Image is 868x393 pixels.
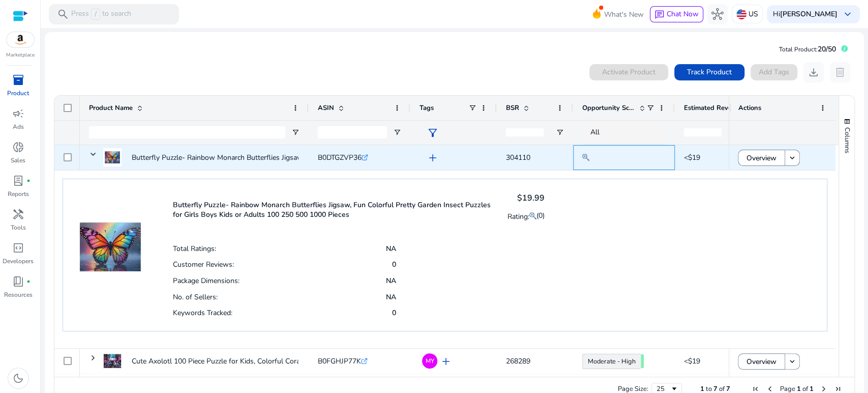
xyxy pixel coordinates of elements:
[650,6,703,22] button: chatChat Now
[788,153,797,162] mat-icon: keyboard_arrow_down
[12,141,24,153] span: donut_small
[507,193,545,203] h4: $19.99
[590,127,600,137] span: All
[386,292,396,302] p: NA
[26,179,31,183] span: fiber_manual_record
[173,308,232,318] p: Keywords Tracked:
[711,8,724,20] span: hub
[386,244,396,254] p: NA
[752,385,760,393] div: First Page
[386,276,396,286] p: NA
[820,385,828,393] div: Next Page
[71,9,131,20] p: Press to search
[842,8,854,20] span: keyboard_arrow_down
[11,156,25,165] p: Sales
[103,148,122,166] img: 716Am0Vy9EL.jpg
[392,308,396,318] p: 0
[736,9,746,19] img: us.svg
[12,107,24,120] span: campaign
[318,153,362,162] span: B0DTGZVP36
[420,103,434,113] span: Tags
[687,67,732,77] span: Track Product
[506,356,530,366] span: 268289
[684,356,700,366] span: <$19
[318,103,334,113] span: ASIN
[393,128,401,136] button: Open Filter Menu
[684,153,700,162] span: <$19
[667,9,699,19] span: Chat Now
[788,357,797,366] mat-icon: keyboard_arrow_down
[57,8,69,20] span: search
[4,290,33,299] p: Resources
[132,351,347,372] p: Cute Axolotl 100 Piece Puzzle for Kids, Colorful Coral Reef Jigsaw,...
[834,385,842,393] div: Last Page
[746,351,776,372] span: Overview
[7,32,34,47] img: amazon.svg
[507,210,536,222] p: Rating:
[173,292,218,302] p: No. of Sellers:
[3,257,34,266] p: Developers
[604,6,644,23] span: What's New
[318,126,387,138] input: ASIN Filter Input
[12,372,24,384] span: dark_mode
[8,189,29,199] p: Reports
[12,74,24,86] span: inventory_2
[173,276,240,286] p: Package Dimensions:
[818,44,836,54] span: 20/50
[779,45,818,53] span: Total Product:
[738,150,785,166] button: Overview
[91,9,100,20] span: /
[392,260,396,269] p: 0
[89,103,133,113] span: Product Name
[103,352,122,370] img: 41b+DfCZBzL._AC_US40_.jpg
[506,153,530,162] span: 304110
[12,242,24,254] span: code_blocks
[173,260,234,269] p: Customer Reviews:
[318,356,361,366] span: B0FGHJP77K
[536,211,545,220] span: (0)
[746,148,776,169] span: Overview
[427,127,439,139] span: filter_alt
[173,200,495,219] p: Butterfly Puzzle- Rainbow Monarch Butterflies Jigsaw, Fun Colorful Pretty Garden Insect Puzzles f...
[11,223,26,232] p: Tools
[843,127,852,153] span: Columns
[12,275,24,288] span: book_4
[674,64,744,80] button: Track Product
[12,175,24,187] span: lab_profile
[132,147,351,168] p: Butterfly Puzzle- Rainbow Monarch Butterflies Jigsaw, Fun Colorful...
[641,354,644,368] span: 65.00
[766,385,774,393] div: Previous Page
[291,128,300,136] button: Open Filter Menu
[73,189,147,284] img: 716Am0Vy9EL.jpg
[707,4,728,24] button: hub
[556,128,564,136] button: Open Filter Menu
[780,9,837,19] b: [PERSON_NAME]
[738,353,785,370] button: Overview
[6,51,35,59] p: Marketplace
[807,66,820,78] span: download
[684,103,745,113] span: Estimated Revenue/Day
[7,89,29,98] p: Product
[738,103,761,113] span: Actions
[13,122,24,131] p: Ads
[12,208,24,220] span: handyman
[773,11,837,18] p: Hi
[803,62,824,82] button: download
[749,5,758,23] p: US
[440,355,452,368] span: add
[427,152,439,164] span: add
[582,354,641,369] a: Moderate - High
[89,126,285,138] input: Product Name Filter Input
[506,103,519,113] span: BSR
[26,279,31,284] span: fiber_manual_record
[582,103,635,113] span: Opportunity Score
[173,244,216,254] p: Total Ratings:
[654,10,665,20] span: chat
[426,358,434,364] span: MY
